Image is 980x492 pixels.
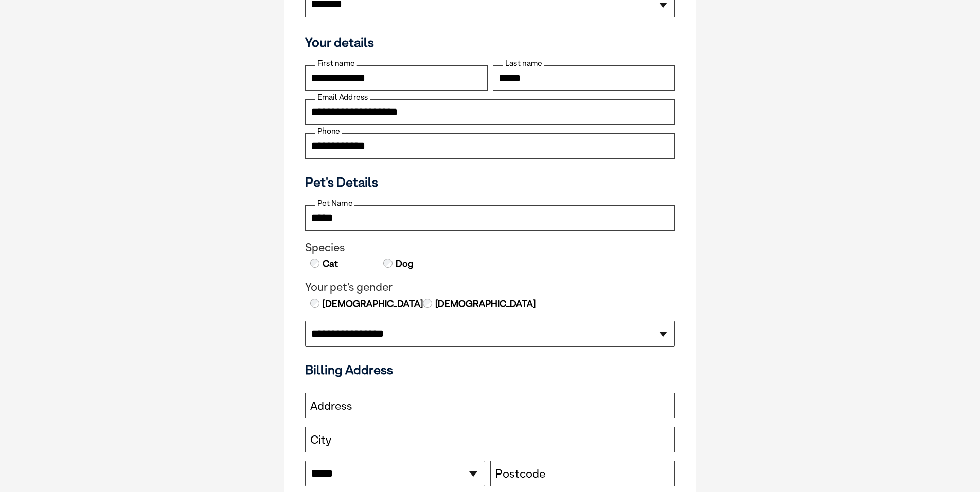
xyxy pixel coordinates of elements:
[315,59,357,68] label: First name
[301,174,679,190] h3: Pet's Details
[310,399,352,413] label: Address
[310,433,331,447] label: City
[305,281,675,294] legend: Your pet's gender
[315,93,370,102] label: Email Address
[322,297,423,311] label: [DEMOGRAPHIC_DATA]
[503,59,544,68] label: Last name
[322,257,338,270] label: Cat
[434,297,536,311] label: [DEMOGRAPHIC_DATA]
[305,241,675,254] legend: Species
[495,467,545,481] label: Postcode
[305,362,675,377] h3: Billing Address
[305,34,675,50] h3: Your details
[315,126,342,136] label: Phone
[395,257,414,270] label: Dog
